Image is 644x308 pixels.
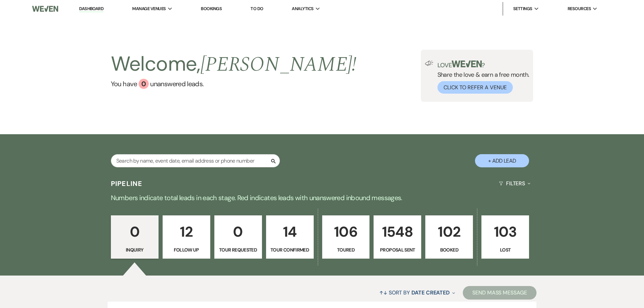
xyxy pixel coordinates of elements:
p: 103 [486,220,525,243]
img: weven-logo-green.svg [452,61,482,67]
span: Date Created [411,289,450,296]
a: 102Booked [425,215,473,259]
p: 12 [167,220,206,243]
input: Search by name, event date, email address or phone number [111,154,280,167]
p: Tour Requested [219,246,258,254]
a: 12Follow Up [163,215,210,259]
a: Dashboard [79,6,103,12]
a: You have 0 unanswered leads. [111,79,357,89]
p: 0 [115,220,154,243]
p: Tour Confirmed [270,246,309,254]
button: Send Mass Message [463,286,536,300]
h2: Welcome, [111,50,357,79]
a: 106Toured [322,215,370,259]
p: Proposal Sent [378,246,417,254]
a: 0Inquiry [111,215,159,259]
p: Love ? [437,61,529,68]
p: Numbers indicate total leads in each stage. Red indicates leads with unanswered inbound messages. [79,192,566,203]
p: Lost [486,246,525,254]
button: Sort By Date Created [377,284,458,302]
span: [PERSON_NAME] ! [200,49,357,80]
img: Weven Logo [32,2,58,16]
img: loud-speaker-illustration.svg [425,61,433,66]
button: Click to Refer a Venue [437,81,513,94]
button: + Add Lead [475,154,529,167]
button: Filters [496,174,533,192]
a: 14Tour Confirmed [266,215,314,259]
p: 0 [219,220,258,243]
p: 102 [430,220,469,243]
a: 1548Proposal Sent [374,215,421,259]
div: Share the love & earn a free month. [433,61,529,94]
h3: Pipeline [111,179,143,188]
p: Inquiry [115,246,154,254]
a: Bookings [201,6,222,11]
p: Booked [430,246,469,254]
a: To Do [251,6,263,11]
span: Resources [568,5,591,12]
div: 0 [139,79,149,89]
p: 106 [327,220,365,243]
a: 103Lost [481,215,529,259]
span: Analytics [292,5,313,12]
p: Toured [327,246,365,254]
span: ↑↓ [379,289,387,296]
span: Manage Venues [132,5,166,12]
p: 1548 [378,220,417,243]
span: Settings [513,5,532,12]
p: Follow Up [167,246,206,254]
p: 14 [270,220,309,243]
a: 0Tour Requested [214,215,262,259]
